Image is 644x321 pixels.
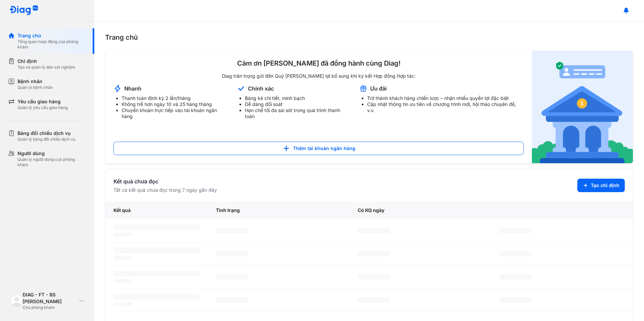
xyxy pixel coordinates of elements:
div: Tổng quan hoạt động của phòng khám [18,39,86,50]
span: ‌ [114,248,200,253]
div: DIAG - FT - BS [PERSON_NAME] [23,291,77,305]
span: ‌ [216,274,248,280]
li: Chuyển khoản trực tiếp vào tài khoản ngân hàng [122,107,229,119]
span: ‌ [114,233,132,237]
li: Cập nhật thông tin ưu tiên về chương trình mới, hội thảo chuyên đề, v.v. [367,101,524,113]
div: Có KQ ngày [350,202,491,219]
span: ‌ [499,274,532,280]
span: ‌ [114,224,200,230]
div: Tình trạng [208,202,350,219]
div: Diag trân trọng gửi đến Quý [PERSON_NAME] lợi bổ sung khi ký kết Hợp đồng Hợp tác: [114,73,524,79]
div: Ưu đãi [370,85,387,92]
button: Tạo chỉ định [577,179,625,192]
span: ‌ [114,256,132,260]
img: account-announcement [237,84,245,93]
span: ‌ [358,274,390,280]
span: Tạo chỉ định [591,182,619,189]
img: account-announcement [359,84,367,93]
span: ‌ [216,251,248,256]
span: ‌ [499,228,532,233]
li: Thanh toán định kỳ 2 lần/tháng [122,95,229,101]
div: Tất cả kết quả chưa đọc trong 7 ngày gần đây [114,187,217,193]
span: ‌ [499,297,532,303]
div: Người dùng [18,150,86,157]
span: ‌ [114,279,132,283]
div: Quản lý yêu cầu giao hàng [18,105,68,110]
div: Kết quả [105,202,208,219]
div: Bảng đối chiếu dịch vụ [18,130,75,137]
div: Chỉ định [18,58,75,65]
div: Chính xác [248,85,274,92]
img: logo [9,5,38,16]
div: Trang chủ [105,32,633,42]
div: Tạo và quản lý đơn xét nghiệm [18,65,75,70]
span: ‌ [114,271,200,276]
span: ‌ [358,228,390,233]
img: account-announcement [532,51,633,163]
div: Cảm ơn [PERSON_NAME] đã đồng hành cùng Diag! [114,59,524,68]
div: Nhanh [124,85,141,92]
span: ‌ [216,228,248,233]
img: logo [11,295,23,307]
span: ‌ [114,294,200,299]
div: Quản lý người dùng của phòng khám [18,157,86,168]
div: Trang chủ [18,32,86,39]
div: Yêu cầu giao hàng [18,98,68,105]
span: ‌ [114,302,132,306]
li: Không trễ hơn ngày 10 và 25 hàng tháng [122,101,229,107]
div: Bệnh nhân [18,78,53,85]
span: ‌ [358,297,390,303]
div: Chủ phòng khám [23,305,77,310]
div: Quản lý bệnh nhân [18,85,53,90]
span: ‌ [358,251,390,256]
div: Kết quả chưa đọc [114,177,217,185]
li: Dễ dàng đối soát [245,101,351,107]
li: Hạn chế tối đa sai sót trong quá trình thanh toán [245,107,351,119]
span: ‌ [216,297,248,303]
li: Bảng kê chi tiết, minh bạch [245,95,351,101]
img: account-announcement [114,84,122,93]
div: Quản lý bảng đối chiếu dịch vụ [18,137,75,142]
li: Trở thành khách hàng chiến lược – nhận nhiều quyền lợi đặc biệt [367,95,524,101]
span: ‌ [499,251,532,256]
button: Thêm tài khoản ngân hàng [114,142,524,155]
